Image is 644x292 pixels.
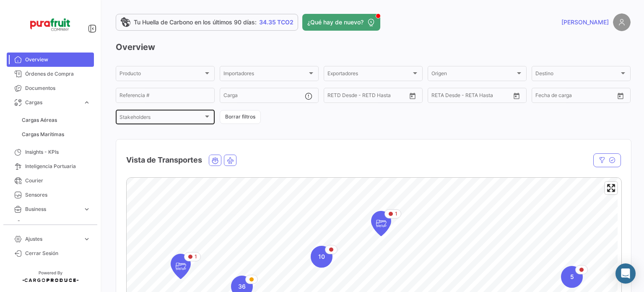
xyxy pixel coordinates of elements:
input: Desde [327,94,343,100]
span: 1 [195,253,197,260]
span: expand_more [83,235,91,243]
div: Map marker [371,211,391,236]
span: Producto [119,72,203,78]
div: Map marker [171,254,191,279]
a: Inteligencia Portuaria [7,159,94,174]
span: Destino [535,72,619,78]
span: Estadísticas [25,220,80,227]
button: Open calendar [406,89,419,102]
span: Exportadores [327,72,411,78]
input: Hasta [452,94,490,100]
a: Cargas Marítimas [18,128,94,141]
button: Air [224,155,236,166]
span: Sensores [25,191,91,199]
span: expand_more [83,220,91,227]
h4: Vista de Transportes [126,154,202,166]
input: Hasta [556,94,594,100]
button: Ocean [209,155,221,166]
div: Map marker [311,246,332,268]
span: Documentos [25,84,91,92]
a: Overview [7,53,94,67]
span: Cargas [25,99,80,106]
span: Cargas Marítimas [22,131,64,138]
button: Open calendar [510,89,523,102]
span: Ajustes [25,235,80,243]
span: Courier [25,177,91,184]
a: Órdenes de Compra [7,67,94,81]
span: Órdenes de Compra [25,70,91,78]
a: Sensores [7,188,94,202]
span: ¿Qué hay de nuevo? [307,18,364,26]
span: expand_more [83,99,91,106]
button: ¿Qué hay de nuevo? [302,14,380,31]
span: Importadores [223,72,307,78]
a: Documentos [7,81,94,95]
h3: Overview [116,41,631,53]
input: Desde [431,94,447,100]
span: Stakeholders [119,116,203,121]
div: Abrir Intercom Messenger [615,263,636,284]
span: Tu Huella de Carbono en los últimos 90 días: [134,18,257,26]
span: 10 [318,253,325,261]
img: Logo+PuraFruit.png [29,10,71,39]
button: Enter fullscreen [605,182,617,194]
span: 36 [238,282,246,291]
button: Open calendar [614,89,627,102]
a: Insights - KPIs [7,145,94,159]
span: 34.35 TCO2 [259,18,293,26]
span: Cargas Aéreas [22,116,57,124]
img: placeholder-user.png [613,13,631,31]
a: Cargas Aéreas [18,114,94,126]
span: expand_more [83,205,91,213]
span: 5 [570,273,574,281]
span: [PERSON_NAME] [561,18,609,26]
button: Borrar filtros [220,110,261,124]
a: Courier [7,174,94,188]
div: Map marker [561,266,583,288]
span: Origen [431,72,515,78]
span: Inteligencia Portuaria [25,163,91,170]
a: Tu Huella de Carbono en los últimos 90 días:34.35 TCO2 [116,14,298,31]
span: Cerrar Sesión [25,250,91,257]
span: Business [25,205,80,213]
span: Insights - KPIs [25,148,91,156]
input: Hasta [348,94,386,100]
span: Overview [25,56,91,63]
span: 1 [395,210,397,218]
input: Desde [535,94,551,100]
